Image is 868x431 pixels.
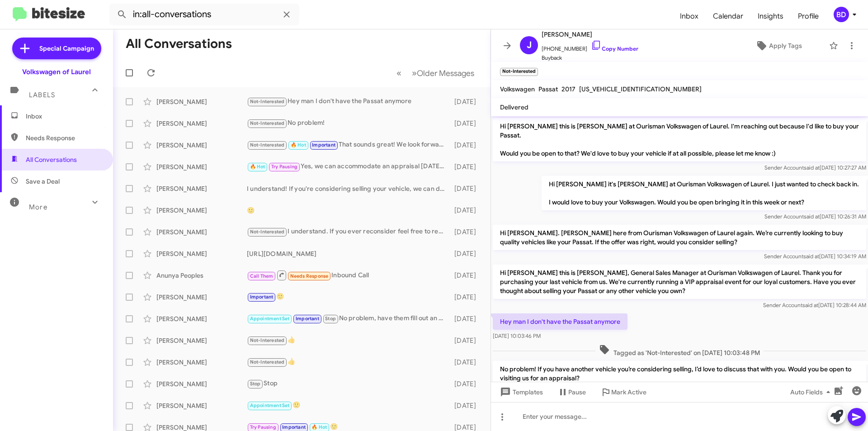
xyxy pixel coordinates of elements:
span: Sender Account [DATE] 10:28:44 AM [763,302,866,308]
div: [DATE] [450,184,483,193]
span: [PHONE_NUMBER] [542,40,638,53]
button: Next [406,64,480,82]
span: [US_VEHICLE_IDENTIFICATION_NUMBER] [579,85,702,93]
span: 2017 [561,85,576,93]
span: Stop [250,381,261,387]
span: 🔥 Hot [311,424,327,430]
small: Not-Interested [500,68,538,76]
button: Pause [550,384,593,400]
span: Auto Fields [790,384,834,400]
div: That sounds great! We look forward to seeing you between 10:00 and 11:00. Safe travels! Our addre... [247,140,450,150]
span: Apply Tags [769,38,802,54]
nav: Page navigation example [392,64,480,82]
div: [DATE] [450,336,483,345]
span: Sender Account [DATE] 10:34:19 AM [764,253,866,260]
p: Hi [PERSON_NAME] this is [PERSON_NAME], General Sales Manager at Ourisman Volkswagen of Laurel. T... [493,265,866,299]
span: 🔥 Hot [291,142,306,148]
div: [PERSON_NAME] [156,141,247,150]
div: [PERSON_NAME] [156,97,247,106]
div: [DATE] [450,206,483,215]
span: Try Pausing [271,164,297,170]
div: [DATE] [450,97,483,106]
div: [PERSON_NAME] [156,206,247,215]
div: [DATE] [450,379,483,388]
p: Hi [PERSON_NAME] it's [PERSON_NAME] at Ourisman Volkswagen of Laurel. I just wanted to check back... [542,176,866,210]
button: Auto Fields [783,384,841,400]
span: Labels [29,91,55,99]
span: Important [296,316,319,322]
button: BD [826,7,858,22]
p: Hey man I don't have the Passat anymore [493,313,627,330]
button: Templates [491,384,550,400]
div: [DATE] [450,401,483,410]
span: « [396,67,401,79]
span: Inbox [673,3,706,29]
div: Inbound Call [247,270,450,281]
div: [DATE] [450,162,483,171]
div: [PERSON_NAME] [156,293,247,302]
div: 🙂 [247,292,450,302]
span: Volkswagen [500,85,535,93]
span: Sender Account [DATE] 10:26:31 AM [764,213,866,220]
div: [PERSON_NAME] [156,314,247,323]
span: Inbox [26,112,103,121]
button: Mark Active [593,384,654,400]
span: Important [282,424,306,430]
span: 🔥 Hot [250,164,265,170]
span: Sender Account [DATE] 10:27:27 AM [764,164,866,171]
span: Passat [538,85,558,93]
span: said at [804,164,820,171]
div: [PERSON_NAME] [156,227,247,237]
div: [DATE] [450,249,483,258]
span: Try Pausing [250,424,276,430]
span: Not-Interested [250,120,285,126]
span: All Conversations [26,155,77,164]
div: [DATE] [450,141,483,150]
span: Not-Interested [250,337,285,343]
div: Stop [247,379,450,389]
div: [DATE] [450,227,483,237]
div: No problem, have them fill out an online credit app [URL][DOMAIN_NAME] [247,313,450,324]
div: [PERSON_NAME] [156,358,247,367]
p: Hi [PERSON_NAME] this is [PERSON_NAME] at Ourisman Volkswagen of Laurel. I'm reaching out because... [493,118,866,161]
div: 🙂 [247,206,450,215]
span: Appointment Set [250,403,290,408]
div: 👍 [247,335,450,346]
span: said at [802,302,818,308]
h1: All Conversations [126,37,232,51]
div: [PERSON_NAME] [156,184,247,193]
span: Mark Active [611,384,646,400]
a: Special Campaign [12,38,101,59]
p: Hi [PERSON_NAME]. [PERSON_NAME] here from Ourisman Volkswagen of Laurel again. We’re currently lo... [493,225,866,250]
span: Delivered [500,103,528,111]
div: [PERSON_NAME] [156,401,247,410]
span: J [527,38,532,52]
span: said at [804,213,820,220]
span: Important [312,142,335,148]
span: Not-Interested [250,229,285,235]
div: No problem! [247,118,450,128]
span: Save a Deal [26,177,60,186]
span: Needs Response [26,133,103,142]
span: Buyback [542,53,638,62]
div: [PERSON_NAME] [156,336,247,345]
a: Insights [750,3,791,29]
div: [URL][DOMAIN_NAME] [247,249,450,258]
span: Pause [568,384,586,400]
span: Not-Interested [250,99,285,104]
span: Special Campaign [39,44,94,53]
span: Older Messages [417,68,474,78]
div: [DATE] [450,293,483,302]
p: No problem! If you have another vehicle you’re considering selling, I’d love to discuss that with... [493,361,866,386]
span: [PERSON_NAME] [542,29,638,40]
div: [PERSON_NAME] [156,379,247,388]
span: » [412,67,417,79]
div: Volkswagen of Laurel [22,67,91,76]
div: I understand. If you ever reconsider feel free to reach out. [247,227,450,237]
span: Call Them [250,273,274,279]
a: Calendar [706,3,750,29]
button: Apply Tags [732,38,825,54]
a: Profile [791,3,826,29]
